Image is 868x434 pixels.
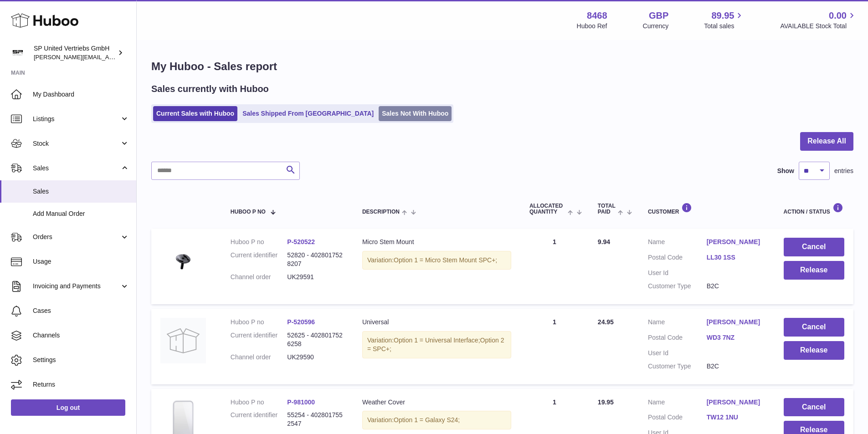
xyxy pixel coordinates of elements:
div: Variation: [362,411,511,429]
button: Cancel [784,238,844,256]
span: Orders [33,233,120,241]
dt: Huboo P no [231,398,288,407]
div: Huboo Ref [577,22,607,31]
span: Description [362,209,400,215]
span: Stock [33,139,120,148]
a: [PERSON_NAME] [707,318,765,327]
button: Cancel [784,318,844,337]
div: SP United Vertriebs GmbH [34,44,116,61]
div: Variation: [362,331,511,358]
div: Currency [643,22,669,31]
span: Listings [33,115,120,123]
dt: Channel order [231,353,288,362]
a: P-520522 [287,238,315,245]
img: tim@sp-united.com [11,46,25,60]
dt: Current identifier [231,331,288,348]
span: Sales [33,164,120,173]
dt: Huboo P no [231,318,288,327]
dt: Customer Type [648,362,707,371]
a: 0.00 AVAILABLE Stock Total [780,10,857,31]
span: Huboo P no [231,209,266,215]
span: Add Manual Order [33,209,129,218]
dd: UK29591 [287,273,344,281]
td: 1 [520,309,589,384]
dd: 52625 - 4028017526258 [287,331,344,348]
span: entries [834,167,853,175]
button: Cancel [784,398,844,417]
span: 24.95 [598,318,614,326]
span: Cases [33,306,129,315]
span: 9.94 [598,238,610,245]
dt: User Id [648,349,707,357]
a: WD3 7NZ [707,333,765,342]
button: Release [784,341,844,360]
h2: Sales currently with Huboo [151,83,269,95]
dd: B2C [707,362,765,371]
a: P-520596 [287,318,315,326]
dt: Channel order [231,273,288,281]
dt: Customer Type [648,282,707,291]
td: 1 [520,229,589,304]
span: Total paid [598,203,616,215]
img: no-photo.jpg [160,318,206,363]
span: Sales [33,187,129,196]
span: 0.00 [829,10,847,22]
a: Sales Not With Huboo [379,106,452,121]
dt: Name [648,238,707,249]
a: Log out [11,399,125,416]
dd: UK29590 [287,353,344,362]
span: 19.95 [598,398,614,406]
button: Release All [800,132,853,151]
dd: B2C [707,282,765,291]
a: P-981000 [287,398,315,406]
span: Usage [33,257,129,266]
dt: Name [648,318,707,329]
span: Settings [33,356,129,364]
span: Option 1 = Galaxy S24; [394,416,460,424]
dt: Postal Code [648,333,707,344]
strong: GBP [649,10,668,22]
h1: My Huboo - Sales report [151,59,853,74]
dt: User Id [648,269,707,277]
span: ALLOCATED Quantity [529,203,565,215]
a: [PERSON_NAME] [707,398,765,407]
dt: Current identifier [231,251,288,268]
span: My Dashboard [33,90,129,99]
div: Variation: [362,251,511,270]
a: 89.95 Total sales [704,10,745,31]
div: Weather Cover [362,398,511,407]
dt: Name [648,398,707,409]
a: Current Sales with Huboo [153,106,237,121]
img: MicroStemMountPro.jpg [160,238,206,283]
div: Customer [648,203,765,215]
label: Show [777,167,794,175]
dd: 55254 - 4028017552547 [287,411,344,428]
div: Micro Stem Mount [362,238,511,246]
button: Release [784,261,844,280]
span: Channels [33,331,129,340]
dd: 52820 - 4028017528207 [287,251,344,268]
span: [PERSON_NAME][EMAIL_ADDRESS][DOMAIN_NAME] [34,53,183,61]
span: Total sales [704,22,745,31]
span: Option 1 = Universal Interface; [394,337,480,344]
span: Invoicing and Payments [33,282,120,291]
a: TW12 1NU [707,413,765,422]
dt: Postal Code [648,253,707,264]
strong: 8468 [587,10,607,22]
dt: Huboo P no [231,238,288,246]
a: LL30 1SS [707,253,765,262]
div: Universal [362,318,511,327]
a: [PERSON_NAME] [707,238,765,246]
span: AVAILABLE Stock Total [780,22,857,31]
dt: Current identifier [231,411,288,428]
span: Option 1 = Micro Stem Mount SPC+; [394,256,497,264]
span: Option 2 = SPC+; [367,337,504,352]
dt: Postal Code [648,413,707,424]
div: Action / Status [784,203,844,215]
a: Sales Shipped From [GEOGRAPHIC_DATA] [239,106,377,121]
span: Returns [33,380,129,389]
span: 89.95 [711,10,734,22]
